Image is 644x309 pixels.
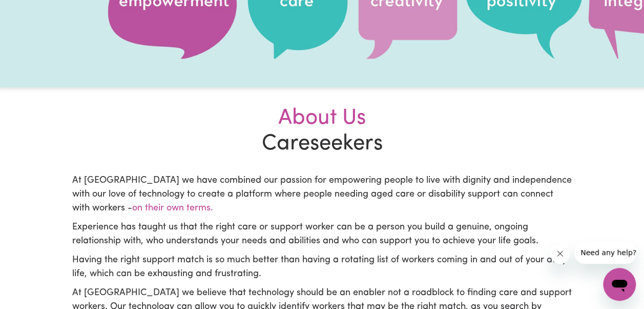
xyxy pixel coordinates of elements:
p: Having the right support match is so much better than having a rotating list of workers coming in... [72,254,572,281]
p: At [GEOGRAPHIC_DATA] we have combined our passion for empowering people to live with dignity and ... [72,174,572,216]
iframe: Message from company [574,241,636,264]
span: Need any help? [6,7,62,15]
iframe: Close message [550,243,570,264]
p: Experience has taught us that the right care or support worker can be a person you build a genuin... [72,221,572,248]
iframe: Button to launch messaging window [603,268,636,301]
div: About Us [72,106,572,131]
h2: Careseekers [66,106,578,158]
span: on their own terms. [132,204,213,213]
